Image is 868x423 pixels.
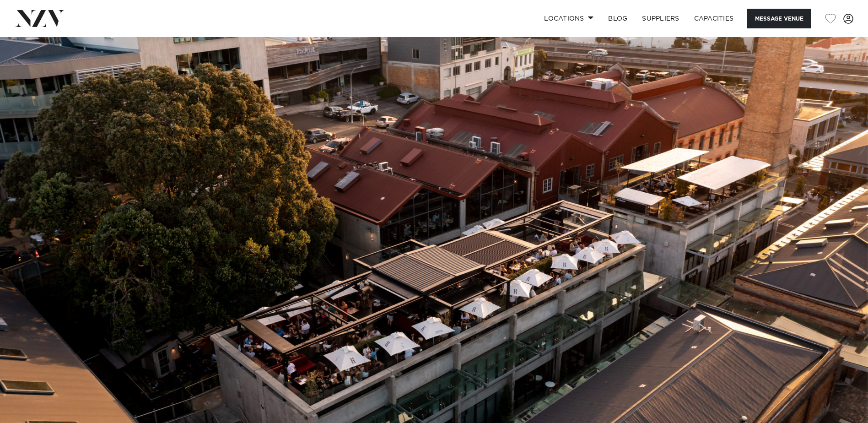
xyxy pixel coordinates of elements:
a: SUPPLIERS [635,9,686,28]
button: Message Venue [747,9,811,28]
a: Locations [537,9,601,28]
img: nzv-logo.png [15,10,65,27]
a: BLOG [601,9,635,28]
a: Capacities [687,9,741,28]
